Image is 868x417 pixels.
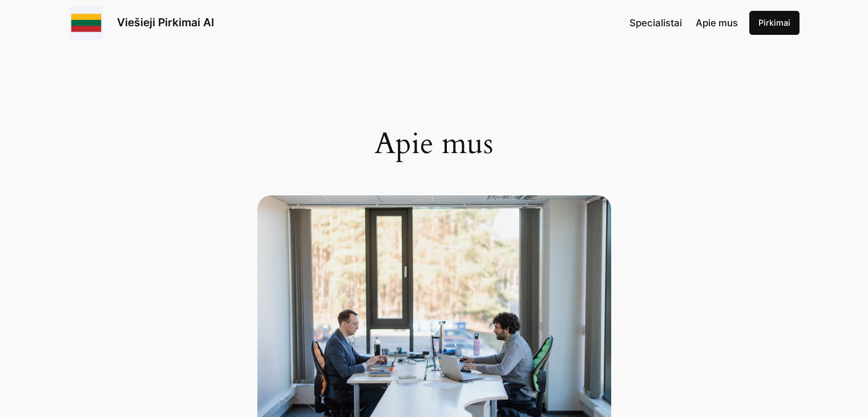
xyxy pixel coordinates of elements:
[69,6,103,40] img: Viešieji pirkimai logo
[629,15,738,30] nav: Navigation
[696,15,738,30] a: Apie mus
[749,11,800,35] a: Pirkimai
[629,17,682,29] span: Specialistai
[629,15,682,30] a: Specialistai
[257,127,611,161] h1: Apie mus
[117,15,214,29] a: Viešieji Pirkimai AI
[696,17,738,29] span: Apie mus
